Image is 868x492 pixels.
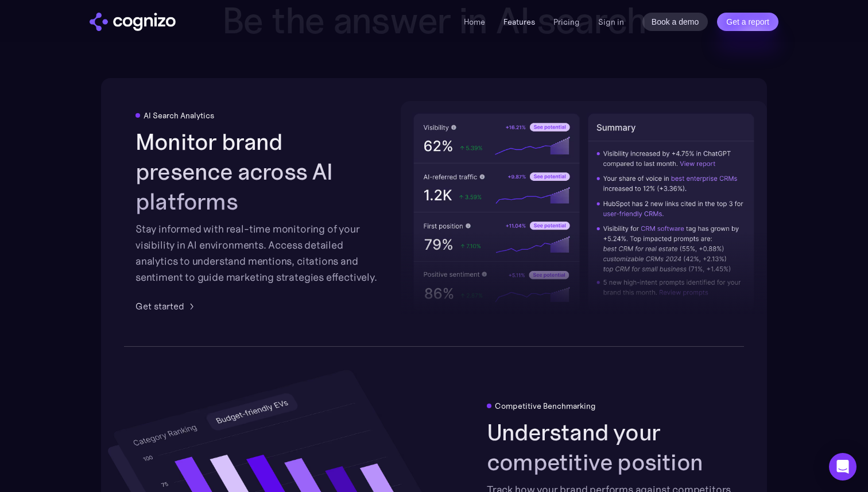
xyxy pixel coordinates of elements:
a: Features [503,17,535,27]
div: AI Search Analytics [144,111,214,120]
a: home [90,13,176,31]
h2: Monitor brand presence across AI platforms [135,127,381,216]
a: Sign in [598,15,624,29]
div: Open Intercom Messenger [829,453,857,481]
a: Get started [135,299,198,313]
div: Get started [135,299,184,313]
h2: Understand your competitive position [487,417,733,477]
a: Home [464,17,485,27]
a: Get a report [717,13,778,31]
div: Competitive Benchmarking [495,401,596,410]
img: AI visibility metrics performance insights [401,101,767,323]
a: Pricing [553,17,580,27]
img: cognizo logo [90,13,176,31]
div: Stay informed with real-time monitoring of your visibility in AI environments. Access detailed an... [135,221,381,285]
a: Book a demo [642,13,708,31]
